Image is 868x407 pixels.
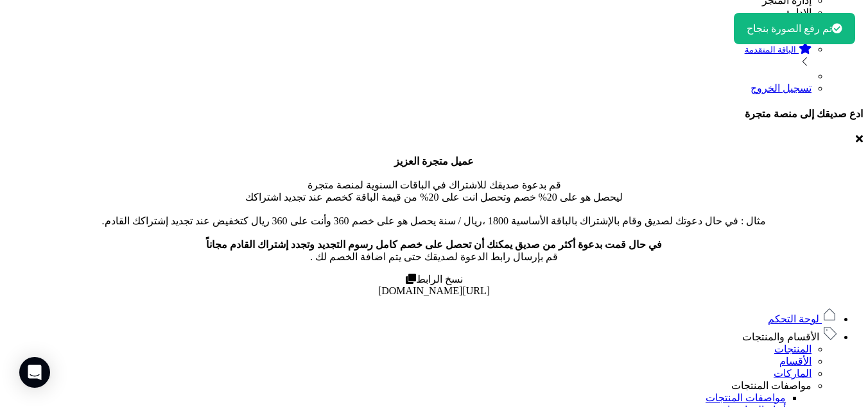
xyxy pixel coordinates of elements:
div: تم رفع الصورة بنجاح [734,13,855,44]
li: باقة المتجر [5,30,812,42]
div: Open Intercom Messenger [19,357,50,388]
div: [URL][DOMAIN_NAME] [5,285,863,297]
a: الأقسام [779,356,812,367]
p: قم بدعوة صديقك للاشتراك في الباقات السنوية لمنصة متجرة ليحصل هو على 20% خصم وتحصل انت على 20% من ... [5,155,863,263]
small: الباقة المتقدمة [745,45,796,54]
a: مواصفات المنتجات [706,392,786,403]
a: الباقة المتقدمة [5,42,812,71]
a: المنتجات [774,344,812,354]
b: عميل متجرة العزيز [394,156,474,167]
b: في حال قمت بدعوة أكثر من صديق يمكنك أن تحصل على خصم كامل رسوم التجديد وتجدد إشتراك القادم مجاناً [206,239,662,250]
li: الإدارة [5,6,812,19]
span: لوحة التحكم [768,313,819,324]
a: مواصفات المنتجات [731,380,812,391]
span: الأقسام والمنتجات [742,331,819,342]
a: تسجيل الخروج [751,83,812,94]
label: نسخ الرابط [406,274,463,285]
h4: ادع صديقك إلى منصة متجرة [5,108,863,120]
a: لوحة التحكم [768,313,837,324]
a: الماركات [774,368,812,379]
